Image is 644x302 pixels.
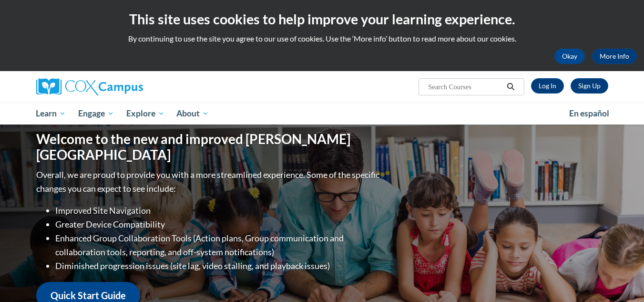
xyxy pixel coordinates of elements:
span: About [176,108,209,119]
h1: Welcome to the new and improved [PERSON_NAME][GEOGRAPHIC_DATA] [36,131,382,163]
a: En español [563,104,615,124]
h2: This site uses cookies to help improve your learning experience. [7,10,637,29]
li: Improved Site Navigation [55,204,382,218]
li: Enhanced Group Collaboration Tools (Action plans, Group communication and collaboration tools, re... [55,231,382,259]
a: Explore [120,103,171,125]
a: About [170,103,215,125]
p: By continuing to use the site you agree to our use of cookies. Use the ‘More info’ button to read... [7,33,637,44]
img: Cox Campus [36,78,143,95]
a: More Info [592,49,637,64]
a: Learn [30,103,72,125]
li: Diminished progression issues (site lag, video stalling, and playback issues) [55,259,382,273]
a: Cox Campus [36,78,217,95]
li: Greater Device Compatibility [55,218,382,231]
span: Engage [78,108,114,119]
span: En español [569,108,609,118]
input: Search Courses [427,81,503,93]
a: Engage [72,103,120,125]
div: Main menu [22,103,623,125]
a: Log In [531,78,564,94]
button: Okay [554,49,585,64]
span: Learn [36,108,66,119]
span: Explore [126,108,164,119]
button: Search [503,81,518,93]
a: Register [571,78,608,94]
p: Overall, we are proud to provide you with a more streamlined experience. Some of the specific cha... [36,168,382,196]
